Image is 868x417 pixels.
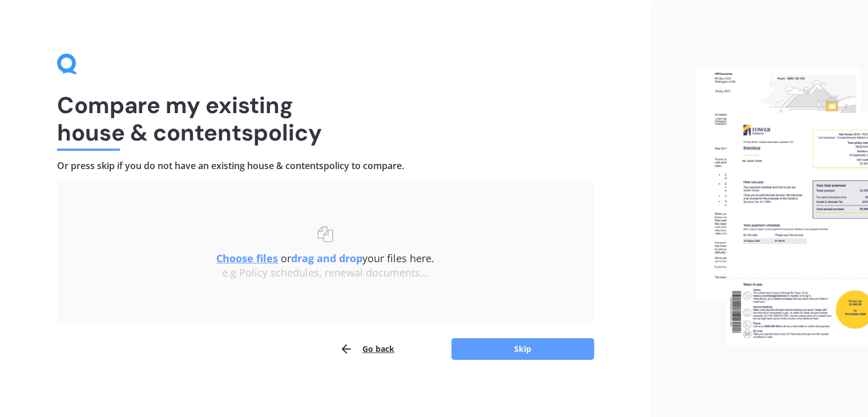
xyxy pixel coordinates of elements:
[216,251,278,265] u: Choose files
[57,160,594,172] h4: Or press skip if you do not have an existing house & contents policy to compare.
[57,91,594,146] h1: Compare my existing house & contents policy
[451,338,594,360] button: Skip
[291,251,362,265] b: drag and drop
[80,267,571,279] div: e.g Policy schedules, renewal documents...
[216,251,434,265] span: or your files here.
[697,69,868,346] img: files.webp
[340,338,394,360] button: Go back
